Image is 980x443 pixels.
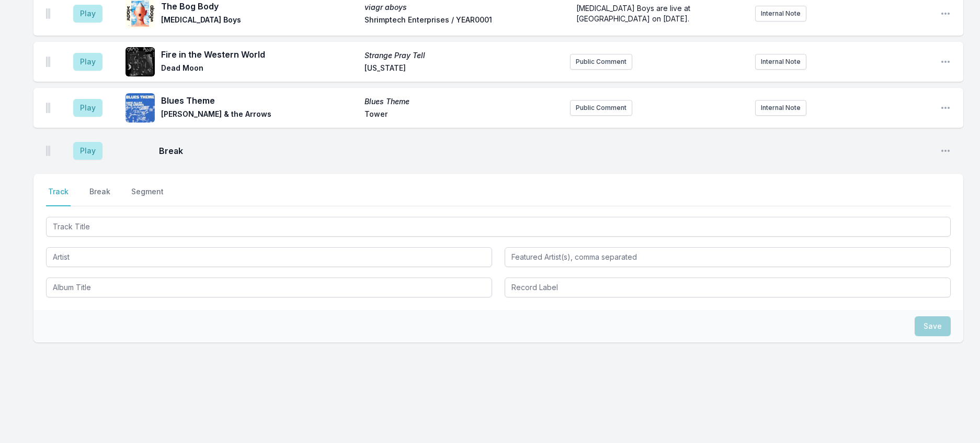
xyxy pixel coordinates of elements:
[161,94,358,107] span: Blues Theme
[940,146,951,156] button: Open playlist item options
[46,8,50,19] img: Drag Handle
[161,109,358,121] span: [PERSON_NAME] & the Arrows
[364,50,562,61] span: Strange Pray Tell
[126,47,155,76] img: Strange Pray Tell
[755,100,806,116] button: Internal Note
[940,57,951,67] button: Open playlist item options
[46,186,71,206] button: Track
[46,103,50,113] img: Drag Handle
[755,54,806,70] button: Internal Note
[87,186,112,206] button: Break
[364,63,562,75] span: [US_STATE]
[505,278,951,297] input: Record Label
[940,103,951,113] button: Open playlist item options
[46,278,492,297] input: Album Title
[364,15,562,27] span: Shrimptech Enterprises / YEAR0001
[505,247,951,267] input: Featured Artist(s), comma separated
[46,146,50,156] img: Drag Handle
[159,145,932,157] span: Break
[364,96,562,107] span: Blues Theme
[364,109,562,121] span: Tower
[570,100,632,116] button: Public Comment
[73,53,102,71] button: Play
[126,93,155,122] img: Blues Theme
[73,142,102,160] button: Play
[161,48,358,61] span: Fire in the Western World
[364,2,562,13] span: viagr aboys
[161,63,358,75] span: Dead Moon
[46,57,50,67] img: Drag Handle
[576,4,692,23] span: [MEDICAL_DATA] Boys are live at [GEOGRAPHIC_DATA] on [DATE].
[940,8,951,19] button: Open playlist item options
[915,316,951,336] button: Save
[73,99,102,117] button: Play
[755,6,806,21] button: Internal Note
[73,5,102,23] button: Play
[161,15,358,27] span: [MEDICAL_DATA] Boys
[129,186,166,206] button: Segment
[46,217,951,237] input: Track Title
[46,247,492,267] input: Artist
[570,54,632,70] button: Public Comment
